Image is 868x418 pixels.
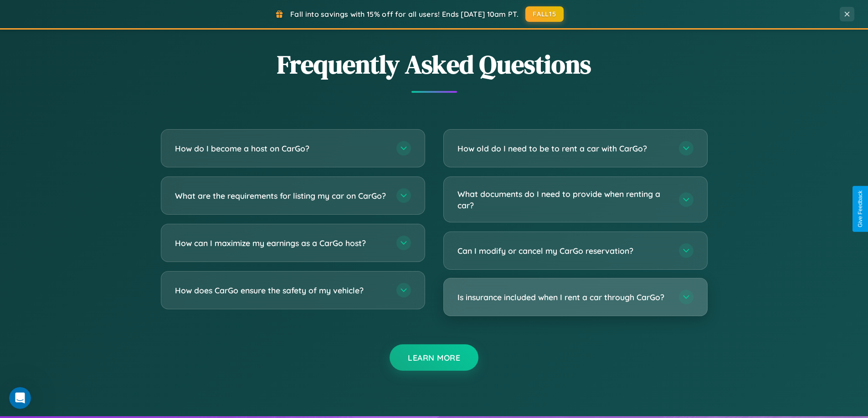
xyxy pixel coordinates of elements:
[9,387,31,409] iframe: Intercom live chat
[525,6,564,22] button: FALL15
[857,191,863,227] div: Give Feedback
[457,245,670,257] h3: Can I modify or cancel my CarGo reservation?
[457,292,670,303] h3: Is insurance included when I rent a car through CarGo?
[161,47,708,82] h2: Frequently Asked Questions
[175,237,387,249] h3: How can I maximize my earnings as a CarGo host?
[390,344,478,371] button: Learn More
[457,188,670,211] h3: What documents do I need to provide when renting a car?
[290,10,519,19] span: Fall into savings with 15% off for all users! Ends [DATE] 10am PT.
[175,285,387,296] h3: How does CarGo ensure the safety of my vehicle?
[457,143,670,154] h3: How old do I need to be to rent a car with CarGo?
[175,190,387,201] h3: What are the requirements for listing my car on CarGo?
[175,143,387,154] h3: How do I become a host on CarGo?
